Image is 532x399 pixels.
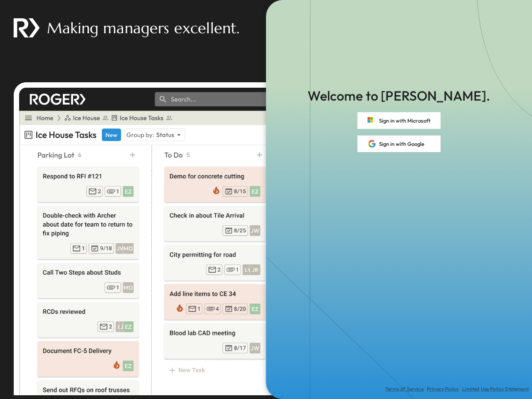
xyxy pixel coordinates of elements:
[385,386,424,392] a: Terms of Service
[308,86,490,106] p: Welcome to [PERSON_NAME].
[357,135,441,152] button: Sign in with Google
[47,17,239,39] p: Making managers excellent.
[462,386,529,392] a: Limited Use Policy Statement
[427,386,459,392] a: Privacy Policy
[357,112,441,129] button: Sign in with Microsoft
